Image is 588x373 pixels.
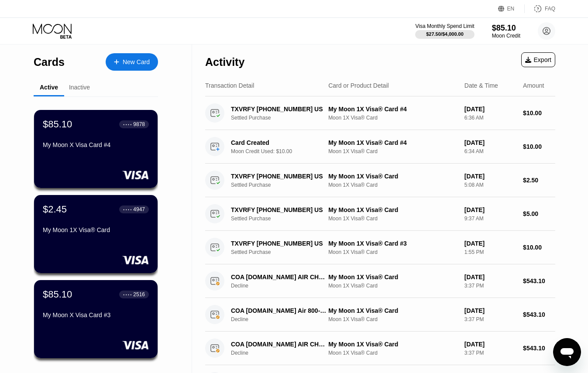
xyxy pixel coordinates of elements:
[43,289,72,300] div: $85.10
[523,110,555,116] div: $10.00
[328,182,457,188] div: Moon 1X Visa® Card
[231,139,328,146] div: Card Created
[43,141,149,148] div: My Moon X Visa Card #4
[231,283,336,289] div: Decline
[133,121,145,127] div: 9878
[34,280,158,358] div: $85.10● ● ● ●2516My Moon X Visa Card #3
[521,52,555,67] div: Export
[553,338,581,366] iframe: Button to launch messaging window
[328,350,457,356] div: Moon 1X Visa® Card
[328,316,457,322] div: Moon 1X Visa® Card
[34,195,158,273] div: $2.45● ● ● ●4947My Moon 1X Visa® Card
[328,283,457,289] div: Moon 1X Visa® Card
[231,307,328,314] div: COA [DOMAIN_NAME] Air 800-5662345 US
[464,283,516,289] div: 3:37 PM
[328,115,457,121] div: Moon 1X Visa® Card
[415,23,474,29] div: Visa Monthly Spend Limit
[123,208,132,211] div: ● ● ● ●
[43,204,67,215] div: $2.45
[231,106,328,113] div: TXVRFY [PHONE_NUMBER] US
[231,316,336,322] div: Decline
[464,240,516,247] div: [DATE]
[133,291,145,298] div: 2516
[231,341,328,348] div: COA [DOMAIN_NAME] AIR CHEAPOAIR.COMUS
[464,106,516,113] div: [DATE]
[231,350,336,356] div: Decline
[133,206,145,212] div: 4947
[464,350,516,356] div: 3:37 PM
[34,56,65,68] div: Cards
[123,293,132,296] div: ● ● ● ●
[523,82,544,89] div: Amount
[464,274,516,281] div: [DATE]
[328,307,457,314] div: My Moon 1X Visa® Card
[69,84,90,91] div: Inactive
[464,249,516,255] div: 1:55 PM
[205,82,254,89] div: Transaction Detail
[523,210,555,217] div: $5.00
[328,106,457,113] div: My Moon 1X Visa® Card #4
[205,332,555,365] div: COA [DOMAIN_NAME] AIR CHEAPOAIR.COMUSDeclineMy Moon 1X Visa® CardMoon 1X Visa® Card[DATE]3:37 PM$...
[328,173,457,180] div: My Moon 1X Visa® Card
[231,182,336,188] div: Settled Purchase
[43,119,72,130] div: $85.10
[123,58,150,66] div: New Card
[464,316,516,322] div: 3:37 PM
[328,341,457,348] div: My Moon 1X Visa® Card
[464,148,516,154] div: 6:34 AM
[523,143,555,150] div: $10.00
[426,31,464,37] div: $27.50 / $4,000.00
[328,216,457,222] div: Moon 1X Visa® Card
[123,123,132,126] div: ● ● ● ●
[523,311,555,318] div: $543.10
[205,56,244,68] div: Activity
[523,244,555,251] div: $10.00
[231,249,336,255] div: Settled Purchase
[492,24,520,33] div: $85.10
[492,24,520,39] div: $85.10Moon Credit
[40,84,58,91] div: Active
[328,274,457,281] div: My Moon 1X Visa® Card
[464,173,516,180] div: [DATE]
[34,110,158,188] div: $85.10● ● ● ●9878My Moon X Visa Card #4
[492,33,520,39] div: Moon Credit
[205,164,555,197] div: TXVRFY [PHONE_NUMBER] USSettled PurchaseMy Moon 1X Visa® CardMoon 1X Visa® Card[DATE]5:08 AM$2.50
[328,206,457,213] div: My Moon 1X Visa® Card
[328,82,389,89] div: Card or Product Detail
[464,216,516,222] div: 9:37 AM
[545,6,555,12] div: FAQ
[498,4,525,13] div: EN
[507,6,515,12] div: EN
[328,139,457,146] div: My Moon 1X Visa® Card #4
[231,274,328,281] div: COA [DOMAIN_NAME] AIR CHEAPOAIR.COMUS
[328,148,457,154] div: Moon 1X Visa® Card
[205,197,555,231] div: TXVRFY [PHONE_NUMBER] USSettled PurchaseMy Moon 1X Visa® CardMoon 1X Visa® Card[DATE]9:37 AM$5.00
[205,96,555,130] div: TXVRFY [PHONE_NUMBER] USSettled PurchaseMy Moon 1X Visa® Card #4Moon 1X Visa® Card[DATE]6:36 AM$1...
[205,130,555,164] div: Card CreatedMoon Credit Used: $10.00My Moon 1X Visa® Card #4Moon 1X Visa® Card[DATE]6:34 AM$10.00
[205,264,555,298] div: COA [DOMAIN_NAME] AIR CHEAPOAIR.COMUSDeclineMy Moon 1X Visa® CardMoon 1X Visa® Card[DATE]3:37 PM$...
[231,173,328,180] div: TXVRFY [PHONE_NUMBER] US
[525,56,551,63] div: Export
[328,249,457,255] div: Moon 1X Visa® Card
[464,82,498,89] div: Date & Time
[328,240,457,247] div: My Moon 1X Visa® Card #3
[231,115,336,121] div: Settled Purchase
[523,345,555,352] div: $543.10
[464,307,516,314] div: [DATE]
[231,206,328,213] div: TXVRFY [PHONE_NUMBER] US
[205,231,555,264] div: TXVRFY [PHONE_NUMBER] USSettled PurchaseMy Moon 1X Visa® Card #3Moon 1X Visa® Card[DATE]1:55 PM$1...
[43,226,149,233] div: My Moon 1X Visa® Card
[205,298,555,332] div: COA [DOMAIN_NAME] Air 800-5662345 USDeclineMy Moon 1X Visa® CardMoon 1X Visa® Card[DATE]3:37 PM$5...
[464,182,516,188] div: 5:08 AM
[231,216,336,222] div: Settled Purchase
[106,53,158,71] div: New Card
[464,139,516,146] div: [DATE]
[415,23,474,39] div: Visa Monthly Spend Limit$27.50/$4,000.00
[464,115,516,121] div: 6:36 AM
[464,341,516,348] div: [DATE]
[523,277,555,284] div: $543.10
[231,148,336,154] div: Moon Credit Used: $10.00
[523,177,555,184] div: $2.50
[43,311,149,318] div: My Moon X Visa Card #3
